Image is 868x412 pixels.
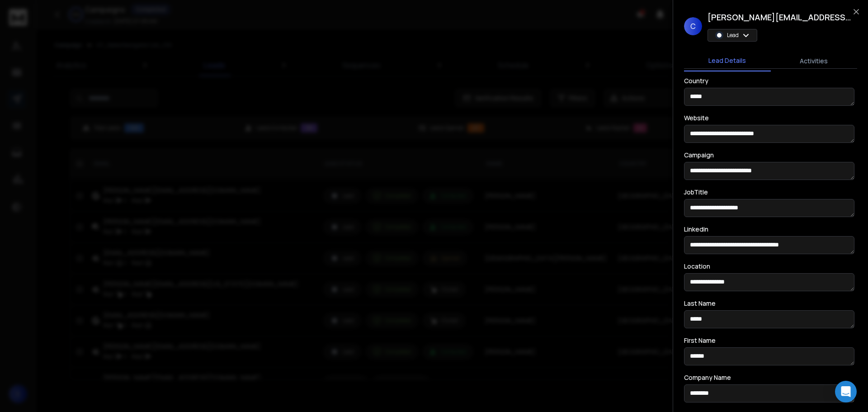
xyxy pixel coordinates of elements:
label: Website [684,115,709,121]
h1: [PERSON_NAME][EMAIL_ADDRESS][US_STATE][DOMAIN_NAME] [708,11,852,24]
label: First Name [684,337,716,344]
label: JobTitle [684,189,708,195]
button: Lead Details [684,51,771,71]
label: Last Name [684,300,716,307]
div: Open Intercom Messenger [835,381,857,403]
button: Activities [771,51,858,71]
label: Campaign [684,152,714,158]
label: Location [684,263,710,270]
span: C [684,17,702,35]
label: Linkedin [684,226,708,232]
label: Country [684,78,708,84]
p: Lead [727,32,739,39]
label: Company Name [684,374,731,381]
